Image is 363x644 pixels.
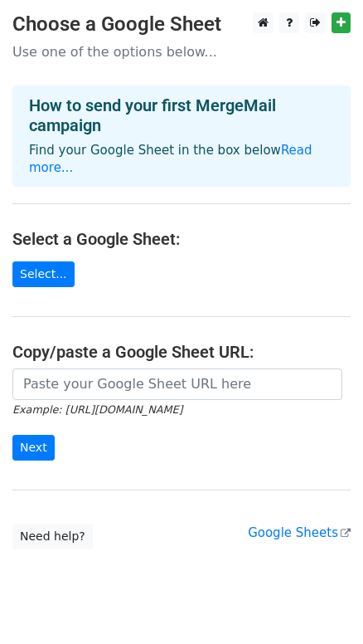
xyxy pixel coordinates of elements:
h3: Choose a Google Sheet [12,12,351,37]
a: Need help? [12,524,93,549]
p: Find your Google Sheet in the box below [29,142,334,177]
h4: Select a Google Sheet: [12,229,351,249]
a: Read more... [29,143,312,175]
p: Use one of the options below... [12,43,351,61]
a: Google Sheets [248,525,351,540]
h4: Copy/paste a Google Sheet URL: [12,342,351,362]
small: Example: [URL][DOMAIN_NAME] [12,403,182,416]
input: Paste your Google Sheet URL here [12,368,342,400]
a: Select... [12,261,75,287]
input: Next [12,435,55,461]
h4: How to send your first MergeMail campaign [29,95,334,135]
